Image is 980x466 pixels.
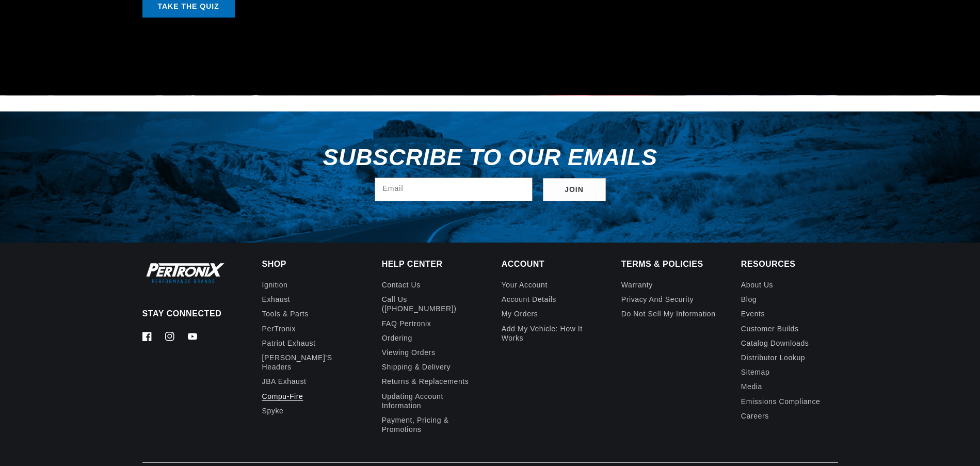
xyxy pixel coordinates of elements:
[262,322,296,336] a: PerTronix
[262,307,309,321] a: Tools & Parts
[382,413,478,437] a: Payment, Pricing & Promotions
[382,374,469,389] a: Returns & Replacements
[502,307,538,321] a: My orders
[323,148,657,167] h3: Subscribe to our emails
[262,336,316,350] a: Patriot Exhaust
[741,307,765,321] a: Events
[262,389,303,404] a: Compu-Fire
[382,389,471,413] a: Updating Account Information
[502,280,548,292] a: Your account
[741,322,799,336] a: Customer Builds
[741,280,773,292] a: About Us
[262,350,351,374] a: [PERSON_NAME]'s Headers
[142,261,225,285] img: Pertronix
[382,292,471,316] a: Call Us ([PHONE_NUMBER])
[741,336,809,350] a: Catalog Downloads
[502,292,556,307] a: Account details
[382,331,412,345] a: Ordering
[741,394,821,409] a: Emissions compliance
[543,178,606,201] button: Subscribe
[621,280,653,292] a: Warranty
[741,350,805,365] a: Distributor Lookup
[621,307,716,321] a: Do not sell my information
[502,322,598,345] a: Add My Vehicle: How It Works
[262,292,291,307] a: Exhaust
[621,292,694,307] a: Privacy and Security
[382,360,451,374] a: Shipping & Delivery
[741,292,757,307] a: Blog
[262,404,284,418] a: Spyke
[375,178,532,201] input: Email
[382,316,431,331] a: FAQ Pertronix
[741,379,762,394] a: Media
[382,280,421,292] a: Contact us
[741,365,770,379] a: Sitemap
[142,309,229,319] p: Stay Connected
[382,345,436,360] a: Viewing Orders
[741,409,769,423] a: Careers
[262,374,307,389] a: JBA Exhaust
[262,280,288,292] a: Ignition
